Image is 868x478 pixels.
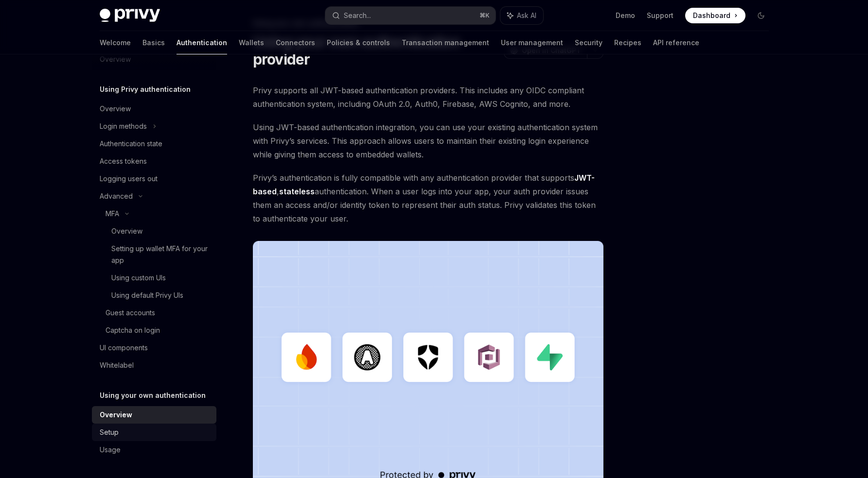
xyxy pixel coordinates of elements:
div: Overview [111,225,142,237]
a: Access tokens [92,153,216,170]
a: Basics [142,31,165,54]
div: Logging users out [100,173,158,185]
div: Usage [100,444,121,456]
a: Overview [92,406,216,424]
span: ⌘ K [479,12,490,19]
span: Using JWT-based authentication integration, you can use your existing authentication system with ... [253,120,603,161]
a: Connectors [276,31,315,54]
div: Overview [100,409,132,421]
a: Wallets [239,31,264,54]
a: Logging users out [92,170,216,188]
a: Using custom UIs [92,269,216,287]
div: Setting up wallet MFA for your app [111,243,211,266]
a: stateless [279,187,315,197]
div: Authentication state [100,138,162,150]
a: User management [501,31,563,54]
a: Whitelabel [92,357,216,374]
div: Captcha on login [106,324,160,336]
div: Access tokens [100,155,147,167]
h5: Using Privy authentication [100,84,191,95]
div: Using custom UIs [111,272,166,284]
div: Overview [100,103,131,115]
a: Authentication [177,31,227,54]
button: Search...⌘K [325,7,496,24]
a: Demo [616,11,635,20]
a: Welcome [100,31,131,54]
a: Overview [92,100,216,118]
a: Overview [92,222,216,240]
button: Toggle dark mode [753,8,769,23]
a: Transaction management [402,31,489,54]
a: Guest accounts [92,304,216,322]
span: Privy supports all JWT-based authentication providers. This includes any OIDC compliant authentic... [253,84,603,111]
div: UI components [100,342,148,354]
div: Setup [100,427,119,438]
a: Recipes [614,31,641,54]
a: Support [647,11,673,20]
a: Dashboard [685,8,745,23]
a: Authentication state [92,135,216,153]
a: Captcha on login [92,322,216,339]
a: Setting up wallet MFA for your app [92,240,216,269]
span: Ask AI [517,11,536,20]
h5: Using your own authentication [100,390,206,401]
a: Usage [92,441,216,459]
div: Search... [344,10,371,21]
div: Whitelabel [100,359,134,371]
div: Login methods [100,120,147,132]
div: MFA [106,208,119,220]
a: Policies & controls [327,31,390,54]
button: Ask AI [500,7,543,24]
span: Privy’s authentication is fully compatible with any authentication provider that supports , authe... [253,171,603,225]
div: Using default Privy UIs [111,290,183,301]
span: Dashboard [693,11,730,20]
a: Security [575,31,602,54]
img: dark logo [100,9,160,22]
a: Setup [92,424,216,441]
a: Using default Privy UIs [92,287,216,304]
div: Advanced [100,190,133,202]
a: API reference [653,31,699,54]
div: Guest accounts [106,307,155,319]
a: UI components [92,339,216,357]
